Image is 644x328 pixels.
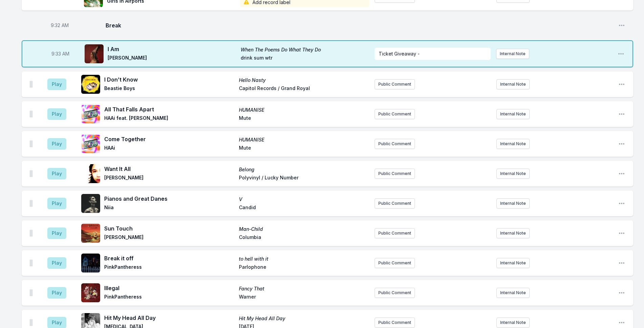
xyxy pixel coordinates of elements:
[104,174,235,182] span: [PERSON_NAME]
[496,258,530,268] button: Internal Note
[104,105,235,113] span: All That Falls Apart
[375,288,415,298] button: Public Comment
[239,234,370,242] span: Columbia
[30,140,32,147] img: Drag Handle
[47,198,66,209] button: Play
[104,115,235,123] span: HAAi feat. [PERSON_NAME]
[496,198,530,209] button: Internal Note
[51,50,69,57] span: Timestamp
[618,260,625,266] button: Open playlist item options
[47,257,66,269] button: Play
[104,145,235,153] span: HAAi
[239,85,370,93] span: Capitol Records / Grand Royal
[496,288,530,298] button: Internal Note
[375,318,415,328] button: Public Comment
[47,108,66,120] button: Play
[618,200,625,207] button: Open playlist item options
[30,230,32,237] img: Drag Handle
[81,194,100,213] img: V
[104,204,235,212] span: Niia
[239,77,370,84] span: Hello Nasty
[104,293,235,302] span: PinkPantheress
[30,111,32,117] img: Drag Handle
[47,287,66,299] button: Play
[104,85,235,93] span: Beastie Boys
[375,228,415,238] button: Public Comment
[106,21,613,29] span: Break
[47,79,66,90] button: Play
[239,115,370,123] span: Mute
[496,79,530,89] button: Internal Note
[30,289,32,296] img: Drag Handle
[108,45,237,53] span: I Am
[375,169,415,179] button: Public Comment
[239,166,370,173] span: Belong
[239,145,370,153] span: Mute
[239,136,370,143] span: HUMANISE
[239,285,370,292] span: Fancy That
[618,170,625,177] button: Open playlist item options
[239,264,370,272] span: Parlophone
[104,314,235,322] span: Hit My Head All Day
[104,195,235,203] span: Pianos and Great Danes
[241,54,370,63] span: drink sum wtr
[239,204,370,212] span: Candid
[618,81,625,88] button: Open playlist item options
[241,46,370,53] span: When The Poems Do What They Do
[496,139,530,149] button: Internal Note
[81,283,100,302] img: Fancy That
[618,111,625,117] button: Open playlist item options
[496,169,530,179] button: Internal Note
[239,256,370,262] span: to hell with it
[104,254,235,262] span: Break it off
[618,319,625,326] button: Open playlist item options
[30,170,32,177] img: Drag Handle
[81,224,100,243] img: Man-Child
[496,49,529,59] button: Internal Note
[51,22,69,29] span: Timestamp
[30,319,32,326] img: Drag Handle
[104,75,235,84] span: I Don’t Know
[496,318,530,328] button: Internal Note
[104,224,235,233] span: Sun Touch
[104,264,235,272] span: PinkPantheress
[47,168,66,179] button: Play
[239,174,370,182] span: Polyvinyl / Lucky Number
[81,254,100,272] img: to hell with it
[618,289,625,296] button: Open playlist item options
[618,22,625,29] button: Open playlist item options
[47,227,66,239] button: Play
[618,50,624,57] button: Open playlist item options
[104,165,235,173] span: Want It All
[239,315,370,322] span: Hit My Head All Day
[375,139,415,149] button: Public Comment
[239,293,370,302] span: Warner
[375,258,415,268] button: Public Comment
[379,51,420,57] span: Ticket Giveaway -
[496,228,530,238] button: Internal Note
[496,109,530,119] button: Internal Note
[104,234,235,242] span: [PERSON_NAME]
[30,260,32,266] img: Drag Handle
[104,135,235,143] span: Come Together
[239,107,370,113] span: HUMANISE
[81,75,100,94] img: Hello Nasty
[108,54,237,63] span: [PERSON_NAME]
[30,81,32,88] img: Drag Handle
[104,284,235,292] span: Illegal
[30,200,32,207] img: Drag Handle
[618,140,625,147] button: Open playlist item options
[85,44,104,63] img: When The Poems Do What They Do
[81,134,100,153] img: HUMANISE
[618,230,625,237] button: Open playlist item options
[81,164,100,183] img: Belong
[375,79,415,89] button: Public Comment
[239,226,370,233] span: Man-Child
[375,198,415,209] button: Public Comment
[47,138,66,150] button: Play
[81,105,100,124] img: HUMANISE
[375,109,415,119] button: Public Comment
[239,196,370,203] span: V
